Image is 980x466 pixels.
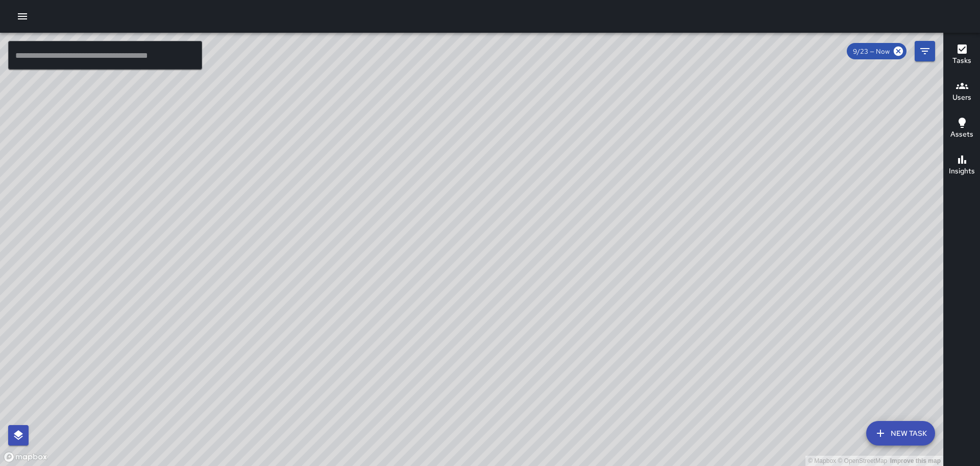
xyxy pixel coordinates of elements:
h6: Assets [950,129,973,140]
button: Insights [944,147,980,184]
span: 9/23 — Now [847,47,896,56]
button: Filters [915,41,935,61]
button: New Task [866,421,935,446]
h6: Tasks [952,55,971,66]
h6: Insights [949,166,975,177]
button: Users [944,74,980,110]
button: Assets [944,110,980,147]
div: 9/23 — Now [847,43,906,59]
button: Tasks [944,37,980,74]
h6: Users [952,92,971,103]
